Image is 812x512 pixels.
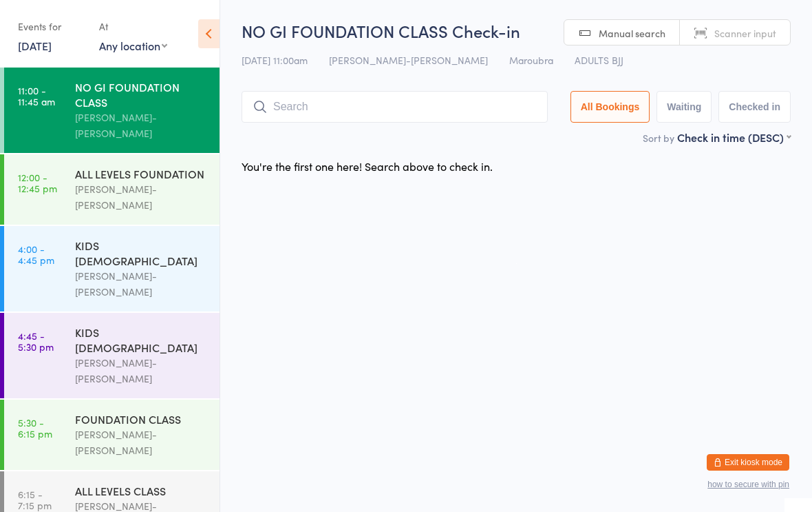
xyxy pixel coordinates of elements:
[677,130,791,145] div: Check in time (DESC)
[75,268,208,300] div: [PERSON_NAME]-[PERSON_NAME]
[75,181,208,213] div: [PERSON_NAME]-[PERSON_NAME]
[18,489,52,511] time: 6:15 - 7:15 pm
[75,427,208,458] div: [PERSON_NAME]-[PERSON_NAME]
[242,53,308,67] span: [DATE] 11:00am
[75,355,208,387] div: [PERSON_NAME]-[PERSON_NAME]
[242,158,493,174] div: You're the first one here! Search above to check in.
[4,154,220,225] a: 12:00 -12:45 pmALL LEVELS FOUNDATION[PERSON_NAME]-[PERSON_NAME]
[714,26,776,40] span: Scanner input
[75,483,208,498] div: ALL LEVELS CLASS
[570,91,650,123] button: All Bookings
[599,26,665,40] span: Manual search
[643,131,674,145] label: Sort by
[656,91,712,123] button: Waiting
[575,53,623,67] span: ADULTS BJJ
[242,19,791,42] h2: NO GI FOUNDATION CLASS Check-in
[18,330,54,352] time: 4:45 - 5:30 pm
[75,411,208,427] div: FOUNDATION CLASS
[509,53,553,67] span: Maroubra
[99,15,167,38] div: At
[18,85,55,107] time: 11:00 - 11:45 am
[18,15,85,38] div: Events for
[707,480,789,489] button: how to secure with pin
[18,172,57,194] time: 12:00 - 12:45 pm
[4,400,220,470] a: 5:30 -6:15 pmFOUNDATION CLASS[PERSON_NAME]-[PERSON_NAME]
[75,110,208,141] div: [PERSON_NAME]-[PERSON_NAME]
[99,38,167,53] div: Any location
[75,166,208,181] div: ALL LEVELS FOUNDATION
[75,325,208,355] div: KIDS [DEMOGRAPHIC_DATA]
[707,454,789,471] button: Exit kiosk mode
[18,243,54,265] time: 4:00 - 4:45 pm
[242,91,548,123] input: Search
[4,313,220,398] a: 4:45 -5:30 pmKIDS [DEMOGRAPHIC_DATA][PERSON_NAME]-[PERSON_NAME]
[18,38,52,53] a: [DATE]
[18,417,52,439] time: 5:30 - 6:15 pm
[75,79,208,110] div: NO GI FOUNDATION CLASS
[4,68,220,153] a: 11:00 -11:45 amNO GI FOUNDATION CLASS[PERSON_NAME]-[PERSON_NAME]
[4,226,220,311] a: 4:00 -4:45 pmKIDS [DEMOGRAPHIC_DATA][PERSON_NAME]-[PERSON_NAME]
[718,91,791,123] button: Checked in
[75,238,208,268] div: KIDS [DEMOGRAPHIC_DATA]
[329,53,488,67] span: [PERSON_NAME]-[PERSON_NAME]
